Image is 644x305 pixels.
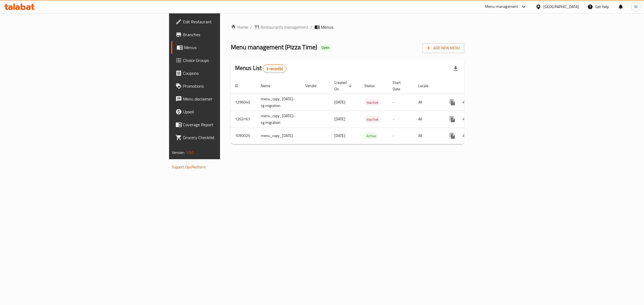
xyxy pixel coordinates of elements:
[186,149,194,156] span: 1.0.0
[364,83,382,89] span: Status
[364,99,380,106] div: Inactive
[414,111,442,128] td: All
[334,132,345,139] span: [DATE]
[414,128,442,144] td: All
[257,128,301,144] td: menu_copy_[DATE]
[334,99,345,106] span: [DATE]
[235,64,286,73] h2: Menus List
[257,94,301,111] td: menu_copy_[DATE]-cg migration
[364,133,378,139] div: Active
[184,44,272,51] span: Menus
[449,62,462,75] div: Export file
[231,41,317,53] span: Menu management ( Pizza Time )
[235,83,245,89] span: ID
[364,133,378,139] span: Active
[261,24,308,30] span: Restaurants management
[310,24,312,30] li: /
[172,149,185,156] span: Version:
[388,94,414,111] td: -
[171,54,277,67] a: Choice Groups
[446,129,459,142] button: more
[334,116,345,122] span: [DATE]
[172,158,196,165] span: Get support on:
[364,116,380,122] span: Inactive
[171,67,277,80] a: Coupons
[183,70,272,76] span: Coupons
[543,4,579,10] div: [GEOGRAPHIC_DATA]
[171,80,277,92] a: Promotions
[171,28,277,41] a: Branches
[319,44,332,51] div: Open
[634,4,638,10] span: M
[171,41,277,54] a: Menus
[321,24,333,30] span: Menus
[183,134,272,141] span: Grocery Checklist
[459,96,472,109] button: Change Status
[171,92,277,105] a: Menu disclaimer
[418,83,435,89] span: Locale
[172,163,206,170] a: Support.OpsPlatform
[171,118,277,131] a: Coverage Report
[183,31,272,38] span: Branches
[183,121,272,128] span: Coverage Report
[261,83,277,89] span: Name
[485,3,518,10] div: Menu-management
[446,96,459,109] button: more
[459,129,472,142] button: Change Status
[388,128,414,144] td: -
[319,45,332,50] span: Open
[364,99,380,106] span: Inactive
[183,83,272,89] span: Promotions
[393,79,408,92] span: Start Date
[171,15,277,28] a: Edit Restaurant
[427,45,460,51] span: Add New Menu
[423,43,464,53] button: Add New Menu
[231,24,464,30] nav: breadcrumb
[231,78,502,144] table: enhanced table
[446,113,459,126] button: more
[442,78,502,94] th: Actions
[263,64,286,73] div: Total records count
[263,66,286,71] span: 3 record(s)
[305,83,324,89] span: Vendor
[254,24,308,30] a: Restaurants management
[183,57,272,64] span: Choice Groups
[257,111,301,128] td: menu_copy_[DATE]-cg migration
[414,94,442,111] td: All
[183,18,272,25] span: Edit Restaurant
[183,109,272,115] span: Upsell
[364,116,380,122] div: Inactive
[334,79,354,92] span: Created On
[183,96,272,102] span: Menu disclaimer
[171,105,277,118] a: Upsell
[388,111,414,128] td: -
[171,131,277,144] a: Grocery Checklist
[459,113,472,126] button: Change Status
